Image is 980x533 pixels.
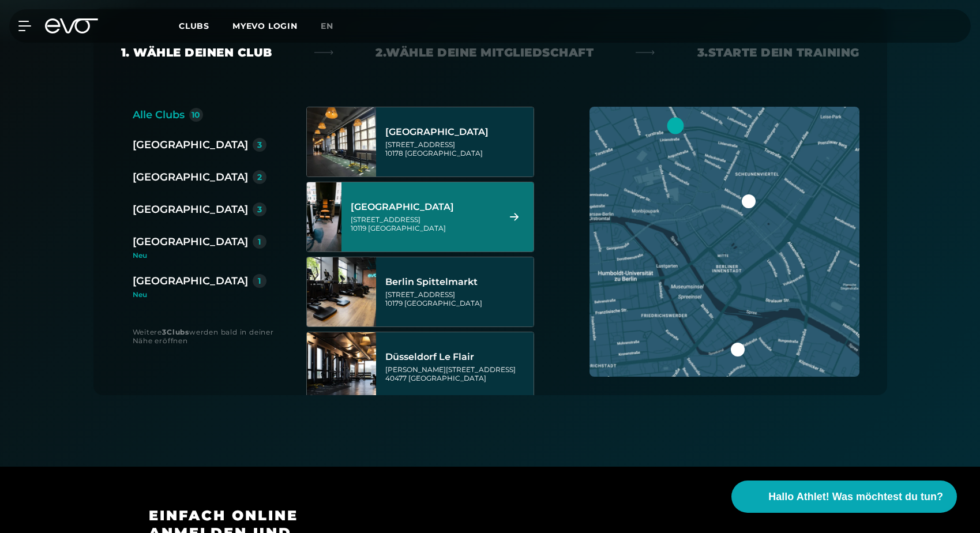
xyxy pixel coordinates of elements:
div: [GEOGRAPHIC_DATA] [351,201,495,213]
div: Düsseldorf Le Flair [385,351,530,363]
span: Clubs [179,21,209,31]
div: 1 [258,277,261,285]
div: Neu [133,291,266,298]
div: [STREET_ADDRESS] 10179 [GEOGRAPHIC_DATA] [385,290,530,307]
a: en [321,20,347,33]
div: 3 [257,141,262,149]
img: map [589,107,859,377]
div: 10 [192,111,200,119]
strong: Clubs [167,328,189,336]
div: 1 [258,238,261,246]
img: Berlin Rosenthaler Platz [290,182,359,252]
div: 2. Wähle deine Mitgliedschaft [376,44,594,61]
div: [GEOGRAPHIC_DATA] [385,126,530,138]
div: [GEOGRAPHIC_DATA] [133,273,248,289]
a: Clubs [179,20,232,31]
div: [GEOGRAPHIC_DATA] [133,201,248,217]
div: Weitere werden bald in deiner Nähe eröffnen [133,328,283,345]
div: 3. Starte dein Training [697,44,859,61]
img: Berlin Spittelmarkt [307,257,376,326]
div: 2 [257,173,262,181]
span: en [321,21,333,31]
strong: 3 [162,328,167,336]
div: [STREET_ADDRESS] 10178 [GEOGRAPHIC_DATA] [385,140,530,157]
div: [STREET_ADDRESS] 10119 [GEOGRAPHIC_DATA] [351,215,495,232]
button: Hallo Athlet! Was möchtest du tun? [731,481,957,513]
div: Alle Clubs [133,107,185,123]
img: Düsseldorf Le Flair [307,332,376,401]
div: [GEOGRAPHIC_DATA] [133,169,248,185]
a: MYEVO LOGIN [232,21,298,31]
div: [GEOGRAPHIC_DATA] [133,137,248,153]
div: Neu [133,252,276,259]
div: 3 [257,205,262,213]
div: Berlin Spittelmarkt [385,276,530,288]
img: Berlin Alexanderplatz [307,107,376,177]
div: [GEOGRAPHIC_DATA] [133,234,248,250]
span: Hallo Athlet! Was möchtest du tun? [768,489,943,505]
div: [PERSON_NAME][STREET_ADDRESS] 40477 [GEOGRAPHIC_DATA] [385,365,530,382]
div: 1. Wähle deinen Club [121,44,272,61]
